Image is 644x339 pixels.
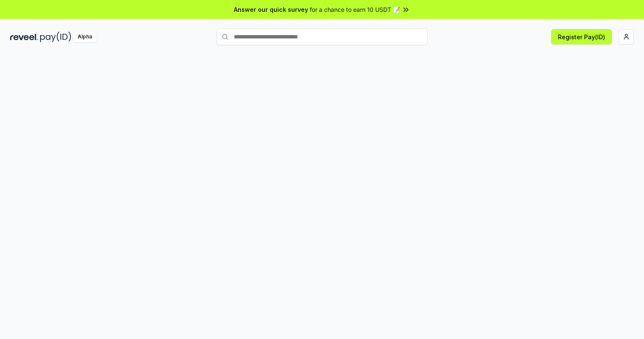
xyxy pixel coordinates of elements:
[40,32,71,42] img: pay_id
[10,32,38,42] img: reveel_dark
[310,5,400,14] span: for a chance to earn 10 USDT 📝
[73,32,97,42] div: Alpha
[234,5,308,14] span: Answer our quick survey
[551,29,612,44] button: Register Pay(ID)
